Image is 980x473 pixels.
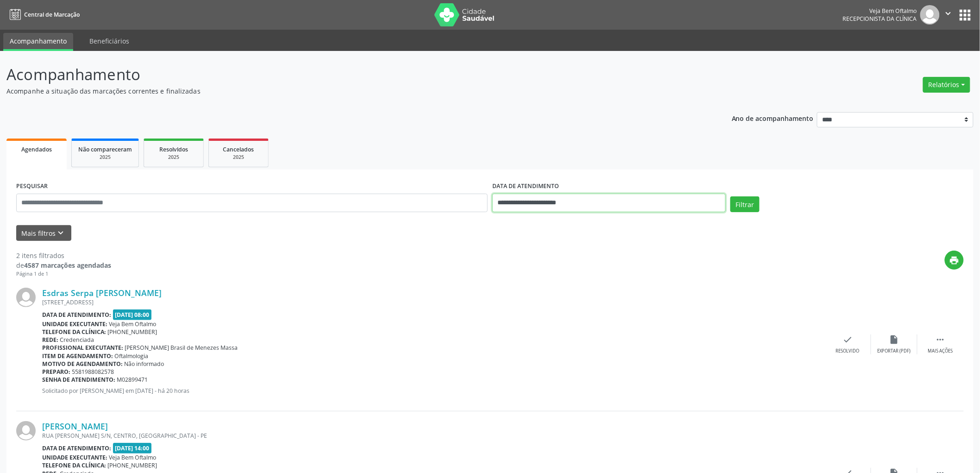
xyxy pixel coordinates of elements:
b: Profissional executante: [42,344,123,352]
span: Cancelados [223,145,254,153]
b: Data de atendimento: [42,444,111,452]
div: Mais ações [928,348,953,354]
button: Mais filtroskeyboard_arrow_down [16,225,71,241]
button: apps [957,7,974,23]
span: Não compareceram [78,145,132,153]
button: Relatórios [923,77,970,93]
div: RUA [PERSON_NAME] S/N, CENTRO, [GEOGRAPHIC_DATA] - PE [42,432,825,440]
span: Não informado [125,360,164,368]
p: Ano de acompanhamento [732,112,814,124]
img: img [920,5,940,25]
div: Exportar (PDF) [878,348,911,354]
span: [PHONE_NUMBER] [108,328,157,336]
b: Unidade executante: [42,320,107,328]
span: Oftalmologia [115,352,149,360]
span: 5581988082578 [72,368,114,376]
b: Rede: [42,336,58,344]
a: Esdras Serpa [PERSON_NAME] [42,288,162,298]
div: Resolvido [836,348,860,354]
span: Veja Bem Oftalmo [109,320,157,328]
b: Telefone da clínica: [42,328,106,336]
label: DATA DE ATENDIMENTO [492,179,559,194]
span: M02899471 [117,376,148,384]
span: Veja Bem Oftalmo [109,454,157,461]
span: [DATE] 08:00 [113,309,152,320]
button: print [945,251,964,270]
div: Página 1 de 1 [16,270,111,278]
div: 2025 [151,154,197,161]
i: check [843,334,853,345]
div: [STREET_ADDRESS] [42,298,825,306]
div: Veja Bem Oftalmo [843,7,917,15]
span: [PERSON_NAME] Brasil de Menezes Massa [125,344,238,352]
b: Senha de atendimento: [42,376,115,384]
span: Credenciada [60,336,94,344]
img: img [16,421,36,441]
i: keyboard_arrow_down [56,228,66,238]
a: Beneficiários [83,33,136,49]
i:  [936,334,946,345]
span: Agendados [21,145,52,153]
i:  [943,8,954,19]
button: Filtrar [730,196,760,212]
a: Acompanhamento [3,33,73,51]
span: [PHONE_NUMBER] [108,461,157,469]
label: PESQUISAR [16,179,48,194]
div: 2025 [215,154,262,161]
strong: 4587 marcações agendadas [24,261,111,270]
button:  [940,5,957,25]
b: Telefone da clínica: [42,461,106,469]
b: Unidade executante: [42,454,107,461]
i: print [949,255,960,265]
img: img [16,288,36,307]
b: Data de atendimento: [42,311,111,319]
span: Resolvidos [159,145,188,153]
b: Motivo de agendamento: [42,360,123,368]
p: Solicitado por [PERSON_NAME] em [DATE] - há 20 horas [42,387,825,395]
p: Acompanhamento [6,63,684,86]
div: 2025 [78,154,132,161]
a: [PERSON_NAME] [42,421,108,431]
div: 2 itens filtrados [16,251,111,260]
i: insert_drive_file [889,334,899,345]
b: Item de agendamento: [42,352,113,360]
span: Central de Marcação [24,11,80,19]
span: Recepcionista da clínica [843,15,917,23]
b: Preparo: [42,368,70,376]
div: de [16,260,111,270]
p: Acompanhe a situação das marcações correntes e finalizadas [6,86,684,96]
span: [DATE] 14:00 [113,443,152,454]
a: Central de Marcação [6,7,80,22]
